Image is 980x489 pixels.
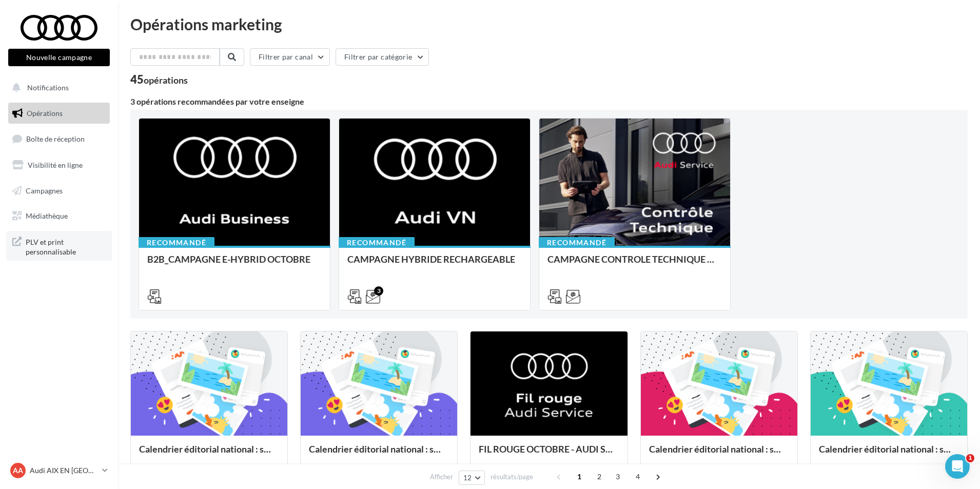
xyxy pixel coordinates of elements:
[27,83,69,92] span: Notifications
[610,468,626,485] span: 3
[571,468,587,485] span: 1
[945,454,970,479] iframe: Intercom live chat
[463,474,472,482] span: 12
[13,465,23,476] span: AA
[347,254,522,275] div: CAMPAGNE HYBRIDE RECHARGEABLE
[6,103,112,124] a: Opérations
[139,237,214,248] div: Recommandé
[6,231,112,261] a: PLV et print personnalisable
[26,186,63,194] span: Campagnes
[130,16,968,32] div: Opérations marketing
[8,49,110,66] button: Nouvelle campagne
[966,454,974,462] span: 1
[479,444,619,464] div: FIL ROUGE OCTOBRE - AUDI SERVICE
[27,109,63,118] span: Opérations
[547,254,722,275] div: CAMPAGNE CONTROLE TECHNIQUE 25€ OCTOBRE
[139,444,279,464] div: Calendrier éditorial national : semaine du 06.10 au 12.10
[430,472,453,482] span: Afficher
[339,237,415,248] div: Recommandé
[591,468,607,485] span: 2
[819,444,959,464] div: Calendrier éditorial national : semaine du 15.09 au 21.09
[250,48,330,66] button: Filtrer par canal
[6,154,112,176] a: Visibilité en ligne
[130,74,188,85] div: 45
[491,472,533,482] span: résultats/page
[459,471,485,485] button: 12
[6,205,112,227] a: Médiathèque
[630,468,646,485] span: 4
[374,286,383,296] div: 3
[130,97,968,106] div: 3 opérations recommandées par votre enseigne
[6,180,112,202] a: Campagnes
[336,48,429,66] button: Filtrer par catégorie
[147,254,322,275] div: B2B_CAMPAGNE E-HYBRID OCTOBRE
[649,444,789,464] div: Calendrier éditorial national : semaine du 22.09 au 28.09
[26,211,68,220] span: Médiathèque
[6,128,112,150] a: Boîte de réception
[8,461,110,480] a: AA Audi AIX EN [GEOGRAPHIC_DATA]
[26,134,85,143] span: Boîte de réception
[6,77,108,99] button: Notifications
[26,235,106,257] span: PLV et print personnalisable
[30,465,98,476] p: Audi AIX EN [GEOGRAPHIC_DATA]
[309,444,449,464] div: Calendrier éditorial national : semaine du 29.09 au 05.10
[539,237,615,248] div: Recommandé
[144,75,188,85] div: opérations
[28,161,83,169] span: Visibilité en ligne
